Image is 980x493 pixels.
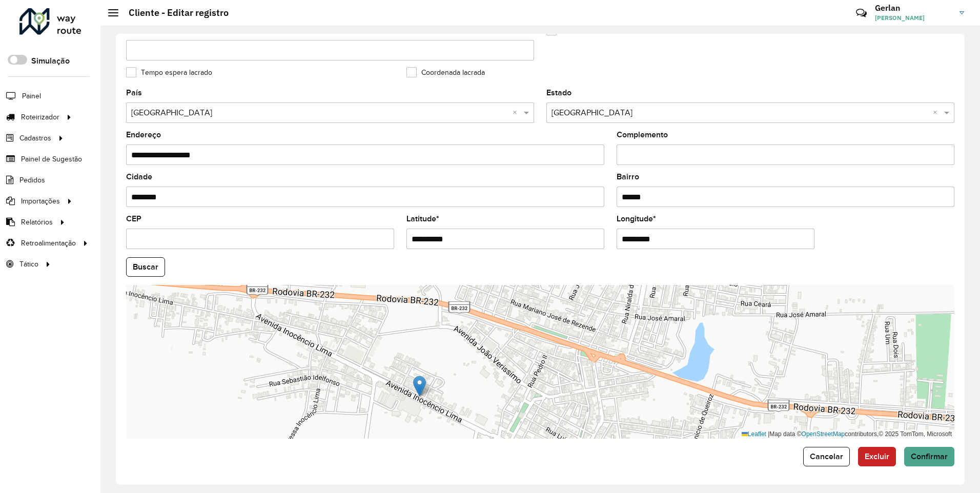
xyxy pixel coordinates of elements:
h2: Cliente - Editar registro [118,7,229,18]
label: Tempo espera lacrado [126,67,212,78]
span: Excluir [865,452,889,461]
a: Leaflet [742,430,766,438]
button: Confirmar [904,447,954,466]
label: País [126,87,142,99]
span: Painel [22,91,41,101]
label: Coordenada lacrada [406,67,485,78]
label: CEP [126,213,141,225]
span: Retroalimentação [21,238,76,249]
div: Map data © contributors,© 2025 TomTom, Microsoft [739,430,954,439]
span: Confirmar [911,452,948,461]
span: Relatórios [21,217,53,228]
span: | [768,430,769,438]
span: Tático [19,259,38,270]
span: Pedidos [19,175,45,186]
h3: Gerlan [875,3,952,13]
span: Painel de Sugestão [21,154,82,165]
span: Roteirizador [21,112,59,122]
span: Cancelar [810,452,843,461]
label: Latitude [406,213,439,225]
label: Simulação [31,55,70,67]
label: Cidade [126,171,152,183]
label: Estado [546,87,571,99]
button: Buscar [126,257,165,277]
label: Complemento [617,129,668,141]
span: Clear all [513,107,521,119]
label: Endereço [126,129,161,141]
button: Excluir [858,447,896,466]
a: OpenStreetMap [802,430,845,438]
span: Clear all [933,107,942,119]
label: Longitude [617,213,656,225]
span: Cadastros [19,133,51,143]
label: Bairro [617,171,639,183]
span: [PERSON_NAME] [875,13,952,23]
a: Contato Rápido [850,2,872,24]
span: Importações [21,196,60,207]
button: Cancelar [803,447,850,466]
img: Marker [413,376,426,397]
